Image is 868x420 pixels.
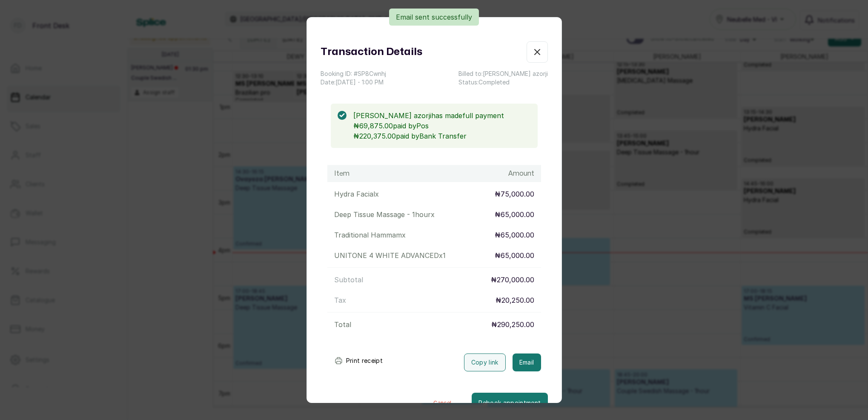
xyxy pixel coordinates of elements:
p: Tax [334,295,346,305]
p: UNITONE 4 WHITE ADVANCED x 1 [334,250,446,261]
p: ₦65,000.00 [495,209,534,220]
p: ₦220,375.00 paid by Bank Transfer [353,131,530,141]
h1: Amount [508,168,534,179]
p: ₦290,250.00 [491,319,534,330]
button: Email [513,353,541,371]
p: Email sent successfully [396,12,472,22]
button: Cancel [413,393,472,413]
h1: Item [334,168,349,179]
p: Deep Tissue Massage - 1hour x [334,209,435,220]
button: Print receipt [327,352,390,369]
p: ₦20,250.00 [496,295,534,305]
p: ₦75,000.00 [495,189,534,199]
p: Date: [DATE] ・ 1:00 PM [321,78,386,87]
p: ₦65,000.00 [495,230,534,240]
p: ₦270,000.00 [491,275,534,285]
p: Subtotal [334,275,363,285]
p: Booking ID: # SP8Cwnhj [321,70,386,78]
p: Total [334,319,351,330]
p: Billed to: [PERSON_NAME] azorji [458,70,548,78]
p: [PERSON_NAME] azorji has made full payment [353,110,530,121]
p: Traditional Hammam x [334,230,406,240]
h1: Transaction Details [321,44,422,60]
p: Status: Completed [458,78,548,87]
button: Rebook appointment [472,393,547,413]
button: Copy link [464,353,506,371]
p: ₦69,875.00 paid by Pos [353,121,530,131]
p: Hydra Facial x [334,189,379,199]
p: ₦65,000.00 [495,250,534,261]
